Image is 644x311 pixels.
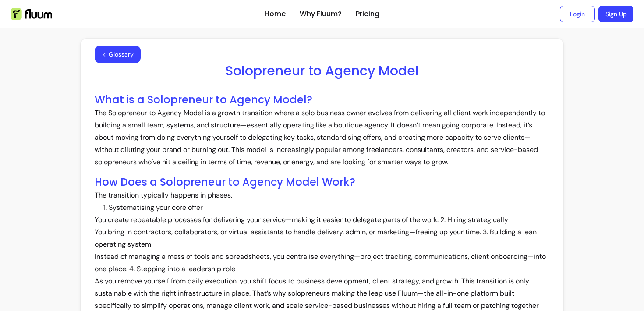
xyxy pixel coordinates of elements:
[103,50,106,59] span: <
[265,9,286,19] a: Home
[95,226,550,251] p: You bring in contractors, collaborators, or virtual assistants to handle delivery, admin, or mark...
[95,63,550,79] h1: Solopreneur to Agency Model
[109,201,550,214] li: Systematising your core offer
[300,9,342,19] a: Why Fluum?
[109,50,134,59] span: Glossary
[95,93,550,107] h2: What is a Solopreneur to Agency Model?
[356,9,379,19] a: Pricing
[95,175,550,189] h2: How Does a Solopreneur to Agency Model Work?
[598,6,633,22] a: Sign Up
[11,8,52,20] img: Fluum Logo
[95,214,550,226] p: You create repeatable processes for delivering your service—making it easier to delegate parts of...
[95,189,550,201] p: The transition typically happens in phases:
[560,6,595,22] a: Login
[95,46,141,63] button: <Glossary
[95,107,550,168] p: The Solopreneur to Agency Model is a growth transition where a solo business owner evolves from d...
[95,251,550,275] p: Instead of managing a mess of tools and spreadsheets, you centralise everything—project tracking,...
